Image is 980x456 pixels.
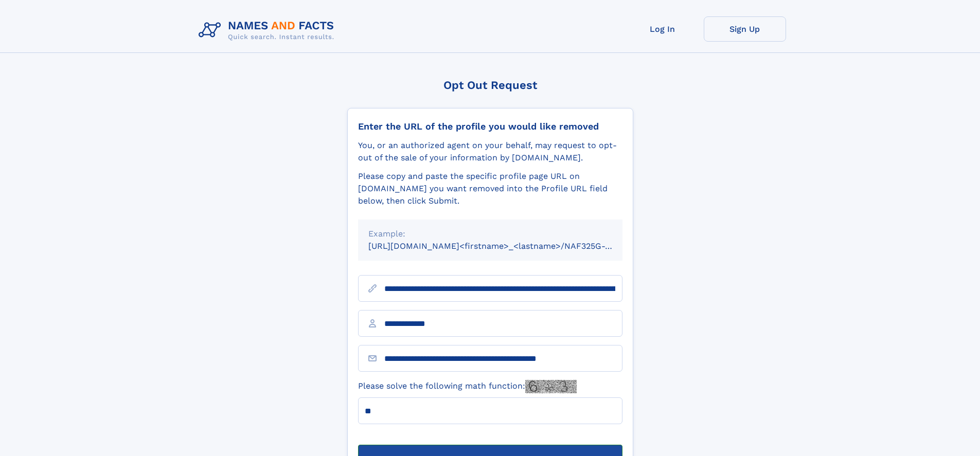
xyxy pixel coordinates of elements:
[358,380,577,393] label: Please solve the following math function:
[194,16,343,44] img: Logo Names and Facts
[358,170,622,207] div: Please copy and paste the specific profile page URL on [DOMAIN_NAME] you want removed into the Pr...
[621,16,704,42] a: Log In
[347,79,633,92] div: Opt Out Request
[358,139,622,164] div: You, or an authorized agent on your behalf, may request to opt-out of the sale of your informatio...
[358,121,622,132] div: Enter the URL of the profile you would like removed
[368,228,612,240] div: Example:
[704,16,786,42] a: Sign Up
[368,241,642,251] small: [URL][DOMAIN_NAME]<firstname>_<lastname>/NAF325G-xxxxxxxx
